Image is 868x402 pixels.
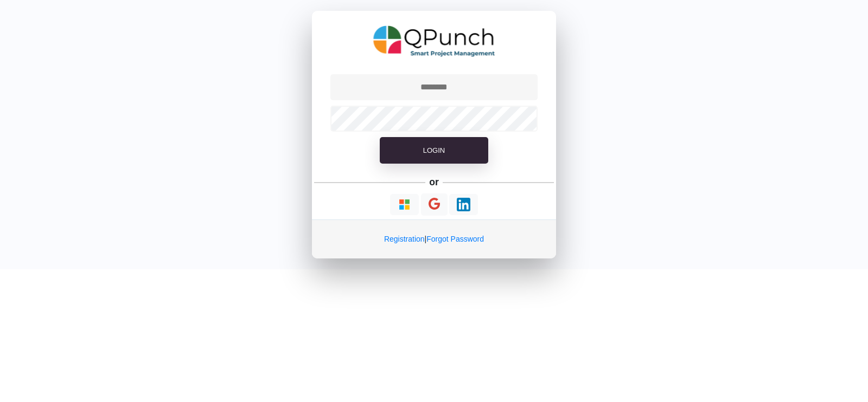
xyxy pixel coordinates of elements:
img: Loading... [398,198,411,211]
img: Loading... [457,198,470,211]
a: Registration [384,235,425,243]
h5: or [427,174,441,190]
span: Login [423,146,445,154]
button: Continue With Google [421,193,448,216]
button: Login [380,137,488,164]
a: Forgot Password [426,235,484,243]
button: Continue With LinkedIn [449,194,478,215]
div: | [312,219,556,258]
img: QPunch [373,22,495,61]
button: Continue With Microsoft Azure [390,194,419,215]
